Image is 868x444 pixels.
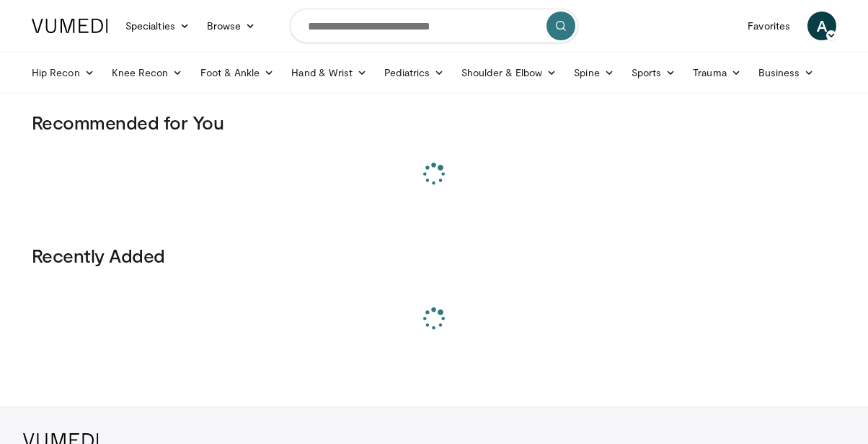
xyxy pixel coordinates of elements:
[565,58,622,87] a: Spine
[807,12,836,40] a: A
[23,58,103,87] a: Hip Recon
[103,58,192,87] a: Knee Recon
[117,12,198,40] a: Specialties
[750,58,823,87] a: Business
[32,244,836,267] h3: Recently Added
[32,111,836,134] h3: Recommended for You
[192,58,283,87] a: Foot & Ankle
[376,58,453,87] a: Pediatrics
[623,58,685,87] a: Sports
[198,12,265,40] a: Browse
[32,19,108,33] img: VuMedi Logo
[290,9,578,43] input: Search topics, interventions
[684,58,750,87] a: Trauma
[453,58,565,87] a: Shoulder & Elbow
[739,12,799,40] a: Favorites
[283,58,376,87] a: Hand & Wrist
